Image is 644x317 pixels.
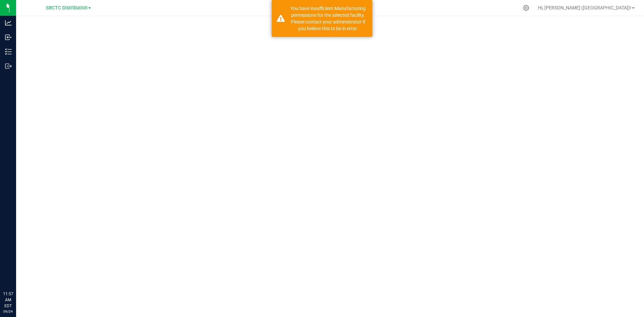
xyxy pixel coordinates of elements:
[3,291,13,309] p: 11:57 AM EDT
[538,5,631,10] span: Hi, [PERSON_NAME] ([GEOGRAPHIC_DATA])!
[288,5,367,32] div: You have insufficient Manufacturing permissions for the selected facility. Please contact your ad...
[5,34,12,41] inline-svg: Inbound
[522,5,530,11] div: Manage settings
[3,309,13,314] p: 09/24
[5,48,12,55] inline-svg: Inventory
[5,19,12,26] inline-svg: Analytics
[5,63,12,69] inline-svg: Outbound
[46,5,88,11] span: SBCTC Distribution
